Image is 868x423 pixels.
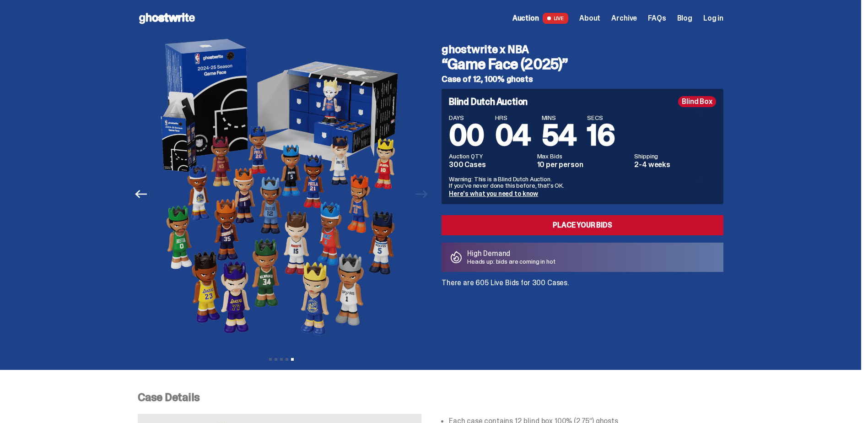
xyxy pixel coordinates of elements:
[286,358,288,361] button: View slide 4
[648,15,666,22] a: FAQs
[611,15,637,22] a: Archive
[512,15,539,22] span: Auction
[543,13,569,24] span: LIVE
[495,114,531,121] span: HRS
[495,116,531,154] span: 04
[280,358,283,361] button: View slide 3
[634,153,716,159] dt: Shipping
[678,96,716,107] div: Blind Box
[442,215,723,235] a: Place your Bids
[449,116,484,154] span: 00
[512,13,568,24] a: Auction LIVE
[442,75,723,83] h5: Case of 12, 100% ghosts
[449,176,716,189] p: Warning: This is a Blind Dutch Auction. If you’ve never done this before, that’s OK.
[156,37,407,352] img: NBA-Hero-5.png
[587,116,615,154] span: 16
[677,15,692,22] a: Blog
[449,114,484,121] span: DAYS
[587,114,615,121] span: SECS
[442,44,723,55] h4: ghostwrite x NBA
[542,114,577,121] span: MINS
[634,161,716,168] dd: 2-4 weeks
[537,153,629,159] dt: Max Bids
[275,358,277,361] button: View slide 2
[537,161,629,168] dd: 10 per person
[467,250,555,257] p: High Demand
[442,279,723,287] p: There are 605 Live Bids for 300 Cases.
[449,153,532,159] dt: Auction QTY
[449,161,532,168] dd: 300 Cases
[442,57,723,71] h3: “Game Face (2025)”
[542,116,577,154] span: 54
[131,184,151,204] button: Previous
[449,97,528,106] h4: Blind Dutch Auction
[467,258,555,265] p: Heads up: bids are coming in hot
[291,358,294,361] button: View slide 5
[579,15,600,22] a: About
[449,190,538,198] a: Here's what you need to know
[138,392,723,403] p: Case Details
[269,358,272,361] button: View slide 1
[703,15,723,22] a: Log in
